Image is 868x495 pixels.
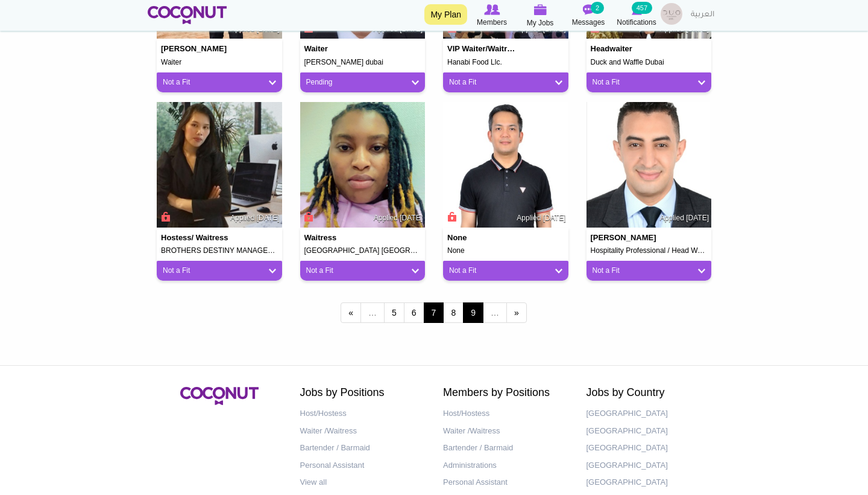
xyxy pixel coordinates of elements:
[300,423,426,440] a: Waiter /Waitress
[612,3,661,28] a: Notifications Notifications 457
[161,234,231,242] h4: Hostess/ Waitress
[564,3,612,28] a: Messages Messages 2
[587,439,712,457] a: [GEOGRAPHIC_DATA]
[443,405,568,423] a: Host/Hostess
[468,3,516,28] a: Browse Members Members
[304,45,374,53] h4: Waiter
[632,4,642,15] img: Notifications
[161,247,278,255] h5: BROTHERS DESTINY MANAGEMENT SERVICES
[443,387,568,399] h2: Members by Positions
[304,59,421,66] h5: [PERSON_NAME] dubai
[304,234,374,242] h4: Waitress
[591,2,604,14] small: 2
[516,3,564,29] a: My Jobs My Jobs
[300,439,426,457] a: Bartender / Barmaid
[685,3,720,27] a: العربية
[484,4,500,15] img: Browse Members
[163,266,276,276] a: Not a Fit
[582,4,594,15] img: Messages
[449,266,562,276] a: Not a Fit
[587,457,712,474] a: [GEOGRAPHIC_DATA]
[506,302,527,323] a: next ›
[424,4,467,25] a: My Plan
[300,387,426,399] h2: Jobs by Positions
[300,474,426,491] a: View all
[587,423,712,440] a: [GEOGRAPHIC_DATA]
[157,102,282,228] img: Mary Vien Arcibal's picture
[161,59,278,66] h5: Waiter
[447,247,564,255] h5: None
[617,16,656,28] span: Notifications
[447,45,517,53] h4: VIP Waiter/Waitress
[300,102,426,228] img: Cindy Habiba's picture
[447,59,564,66] h5: Hanabi Food Llc.
[572,16,605,28] span: Messages
[443,302,464,323] a: 8
[360,302,385,323] span: …
[483,302,507,323] span: …
[587,405,712,423] a: [GEOGRAPHIC_DATA]
[591,59,708,66] h5: Duck and Waffle Dubai
[303,211,313,223] span: Connect to Unlock the Profile
[587,387,712,399] h2: Jobs by Country
[447,234,517,242] h4: None
[161,45,231,53] h4: [PERSON_NAME]
[632,2,652,14] small: 457
[463,302,483,323] a: 9
[163,77,276,88] a: Not a Fit
[300,405,426,423] a: Host/Hostess
[591,234,661,242] h4: [PERSON_NAME]
[527,17,554,29] span: My Jobs
[443,457,568,474] a: Administrations
[587,474,712,491] a: [GEOGRAPHIC_DATA]
[445,211,456,223] span: Connect to Unlock the Profile
[593,266,706,276] a: Not a Fit
[477,16,507,28] span: Members
[306,266,420,276] a: Not a Fit
[443,474,568,491] a: Personal Assistant
[424,302,444,323] span: 7
[591,247,708,255] h5: Hospitality Professional / Head Waiter / senior waiter / VIP waiter g/Guest Service Excellence
[300,457,426,474] a: Personal Assistant
[159,211,170,223] span: Connect to Unlock the Profile
[384,302,404,323] a: 5
[341,302,361,323] a: ‹ previous
[404,302,424,323] a: 6
[593,77,706,88] a: Not a Fit
[443,423,568,440] a: Waiter /Waitress
[443,439,568,457] a: Bartender / Barmaid
[306,77,420,88] a: Pending
[591,45,661,53] h4: Headwaiter
[449,77,562,88] a: Not a Fit
[443,102,568,228] img: Dweezil Vinas's picture
[180,387,259,405] img: Coconut
[587,102,712,228] img: Mohamed Amine's picture
[533,4,547,15] img: My Jobs
[304,247,421,255] h5: [GEOGRAPHIC_DATA] [GEOGRAPHIC_DATA]
[148,6,227,24] img: Home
